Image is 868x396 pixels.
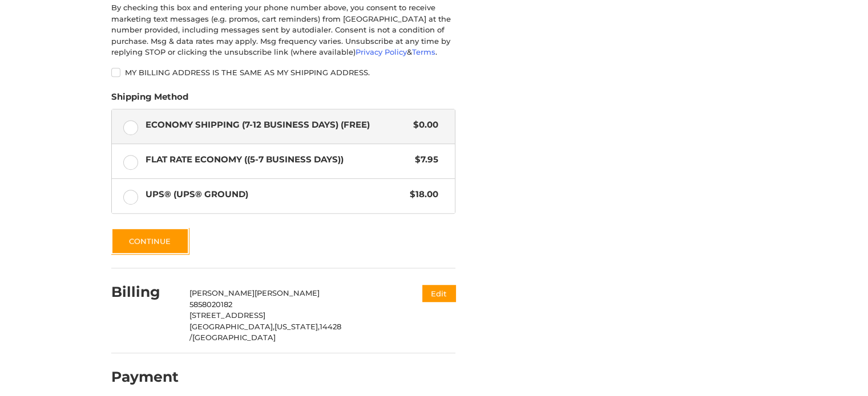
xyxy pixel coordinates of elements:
span: UPS® (UPS® Ground) [146,188,405,201]
span: [US_STATE], [274,322,320,331]
div: By checking this box and entering your phone number above, you consent to receive marketing text ... [111,2,455,58]
a: Terms [412,47,435,56]
label: My billing address is the same as my shipping address. [111,68,455,77]
h2: Billing [111,283,178,301]
span: [STREET_ADDRESS] [189,311,265,320]
span: [PERSON_NAME] [255,288,320,297]
span: [GEOGRAPHIC_DATA], [189,322,274,331]
span: 5858020182 [189,300,232,309]
a: Privacy Policy [356,47,407,56]
span: $18.00 [404,188,438,201]
span: [GEOGRAPHIC_DATA] [192,333,276,342]
span: $0.00 [407,119,438,132]
button: Continue [111,228,189,254]
span: $7.95 [409,153,438,166]
span: Flat Rate Economy ((5-7 Business Days)) [146,153,410,166]
span: Economy Shipping (7-12 Business Days) (Free) [146,119,408,132]
iframe: Google Customer Reviews [774,365,868,396]
span: [PERSON_NAME] [189,288,255,297]
button: Edit [422,285,455,301]
legend: Shipping Method [111,91,188,109]
h2: Payment [111,368,179,386]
